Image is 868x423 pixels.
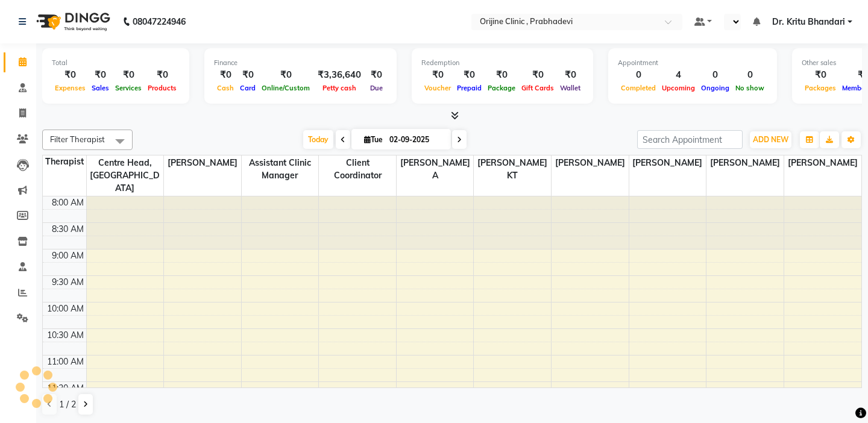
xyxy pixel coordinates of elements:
input: 2025-09-02 [386,131,446,149]
span: Package [485,84,518,92]
div: ₹0 [52,68,89,82]
span: [PERSON_NAME] [164,155,241,171]
span: Expenses [52,84,89,92]
div: 0 [732,68,767,82]
span: Tue [361,135,386,144]
span: Voucher [421,84,454,92]
span: Products [145,84,180,92]
span: Prepaid [454,84,485,92]
div: ₹0 [557,68,583,82]
div: 4 [659,68,698,82]
span: [PERSON_NAME] A [397,155,474,183]
span: Today [303,130,333,149]
div: ₹0 [259,68,313,82]
div: ₹0 [802,68,839,82]
input: Search Appointment [637,130,743,149]
span: Wallet [557,84,583,92]
span: Card [237,84,259,92]
span: Assistant Clinic Manager [242,155,319,183]
div: 9:00 AM [49,249,86,262]
div: Total [52,58,180,68]
span: Dr. Kritu Bhandari [772,16,845,28]
div: Appointment [618,58,767,68]
div: 0 [618,68,659,82]
button: ADD NEW [750,131,791,148]
div: ₹0 [237,68,259,82]
span: [PERSON_NAME] [784,155,861,171]
span: [PERSON_NAME] [552,155,629,171]
div: ₹3,36,640 [313,68,366,82]
div: ₹0 [485,68,518,82]
b: 08047224946 [133,5,186,39]
div: ₹0 [145,68,180,82]
div: 0 [698,68,732,82]
span: Packages [802,84,839,92]
span: [PERSON_NAME] [629,155,706,171]
div: ₹0 [454,68,485,82]
div: Redemption [421,58,583,68]
span: No show [732,84,767,92]
div: ₹0 [366,68,387,82]
span: Due [367,84,386,92]
div: Therapist [43,155,86,168]
div: 11:00 AM [45,356,86,368]
div: 8:30 AM [49,223,86,236]
span: Completed [618,84,659,92]
span: Filter Therapist [50,134,105,144]
div: ₹0 [214,68,237,82]
span: Services [112,84,145,92]
div: 10:00 AM [45,302,86,315]
div: 8:00 AM [49,196,86,209]
span: Online/Custom [259,84,313,92]
div: 10:30 AM [45,329,86,342]
span: Client Coordinator [319,155,396,183]
span: ADD NEW [753,135,788,144]
div: 9:30 AM [49,276,86,289]
div: 11:30 AM [45,382,86,395]
img: logo [31,5,113,39]
div: ₹0 [89,68,112,82]
span: Gift Cards [518,84,557,92]
span: Ongoing [698,84,732,92]
div: ₹0 [421,68,454,82]
span: Sales [89,84,112,92]
span: [PERSON_NAME] KT [474,155,551,183]
span: Centre Head,[GEOGRAPHIC_DATA] [87,155,164,196]
span: Petty cash [319,84,359,92]
div: ₹0 [518,68,557,82]
span: Cash [214,84,237,92]
span: Upcoming [659,84,698,92]
div: Finance [214,58,387,68]
div: ₹0 [112,68,145,82]
span: 1 / 2 [59,398,76,411]
span: [PERSON_NAME] [706,155,784,171]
